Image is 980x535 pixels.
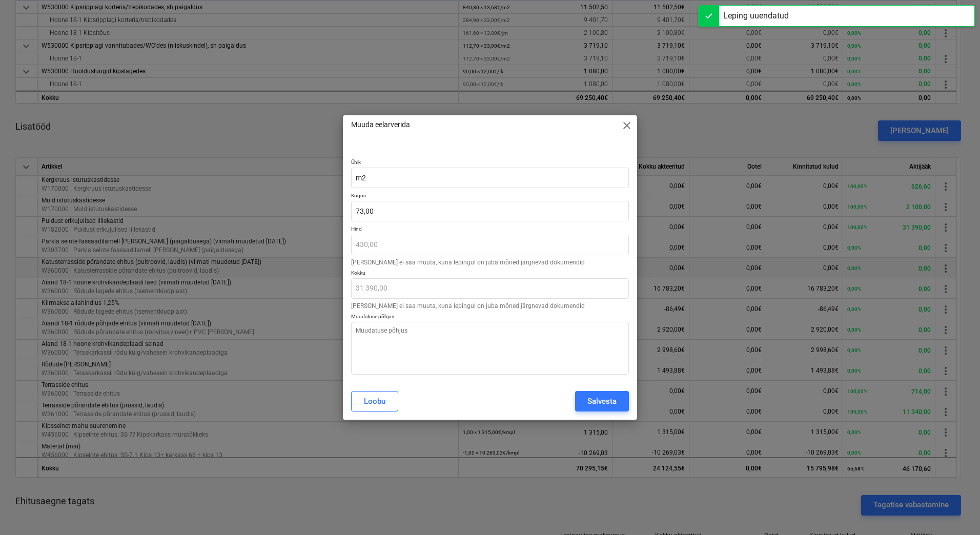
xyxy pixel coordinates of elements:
p: [PERSON_NAME] ei saa muuta, kuna lepingul on juba mõned järgnevad dokumendid [351,259,629,265]
div: Leping uuendatud [723,10,789,22]
p: [PERSON_NAME] ei saa muuta, kuna lepingul on juba mõned järgnevad dokumendid [351,303,629,309]
button: Loobu [351,391,398,411]
p: Muudatuse põhjus [351,313,629,322]
input: Kogus [351,201,629,221]
input: Kokku [351,278,629,299]
div: Loobu [364,395,385,408]
button: Salvesta [575,391,629,411]
p: Ühik [351,159,629,168]
span: close [621,119,633,132]
div: Salvesta [587,395,617,408]
p: Kokku [351,270,629,278]
p: Kogus [351,192,629,201]
input: Ühik [351,168,629,188]
input: Hind [351,235,629,255]
p: Muuda eelarverida [351,119,410,130]
iframe: Chat Widget [929,486,980,535]
p: Hind [351,225,629,234]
